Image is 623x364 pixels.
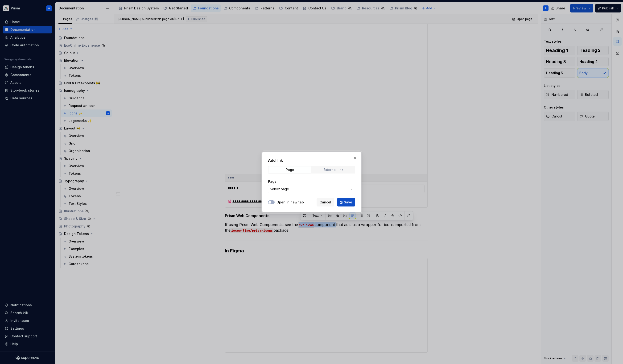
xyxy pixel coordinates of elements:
[268,179,276,184] label: Page
[320,200,331,205] span: Cancel
[323,168,343,172] div: External link
[285,168,294,172] div: Page
[270,187,289,191] span: Select page
[276,200,304,205] label: Open in new tab
[337,198,355,206] button: Save
[317,198,334,206] button: Cancel
[268,158,355,163] h2: Add link
[344,200,352,205] span: Save
[268,185,355,193] button: Select page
